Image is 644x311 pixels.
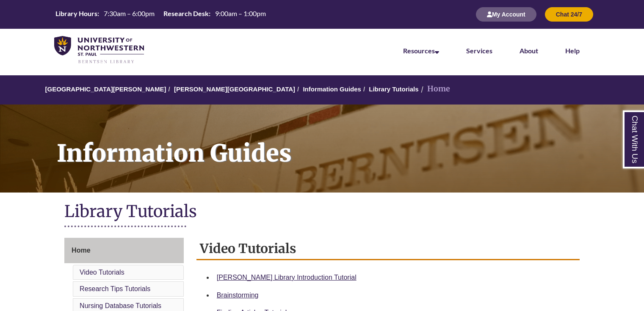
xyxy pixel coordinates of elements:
[303,85,361,93] a: Information Guides
[52,9,269,19] table: Hours Today
[217,274,357,281] a: [PERSON_NAME] Library Introduction Tutorial
[64,201,580,223] h1: Library Tutorials
[72,247,90,254] span: Home
[466,47,492,55] a: Services
[545,11,593,18] a: Chat 24/7
[419,83,450,95] li: Home
[565,47,580,55] a: Help
[80,269,124,276] a: Video Tutorials
[174,85,295,93] a: [PERSON_NAME][GEOGRAPHIC_DATA]
[545,7,593,22] button: Chat 24/7
[64,238,184,263] a: Home
[369,85,418,93] a: Library Tutorials
[54,36,144,64] img: UNWSP Library Logo
[476,11,536,18] a: My Account
[104,9,155,17] span: 7:30am – 6:00pm
[45,85,166,93] a: [GEOGRAPHIC_DATA][PERSON_NAME]
[80,285,150,292] a: Research Tips Tutorials
[520,47,538,55] a: About
[52,9,100,18] th: Library Hours:
[215,9,266,17] span: 9:00am – 1:00pm
[217,292,259,299] a: Brainstorming
[80,302,161,309] a: Nursing Database Tutorials
[403,47,439,55] a: Resources
[160,9,212,18] th: Research Desk:
[476,7,536,22] button: My Account
[47,105,644,182] h1: Information Guides
[196,238,580,260] h2: Video Tutorials
[52,9,269,20] a: Hours Today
